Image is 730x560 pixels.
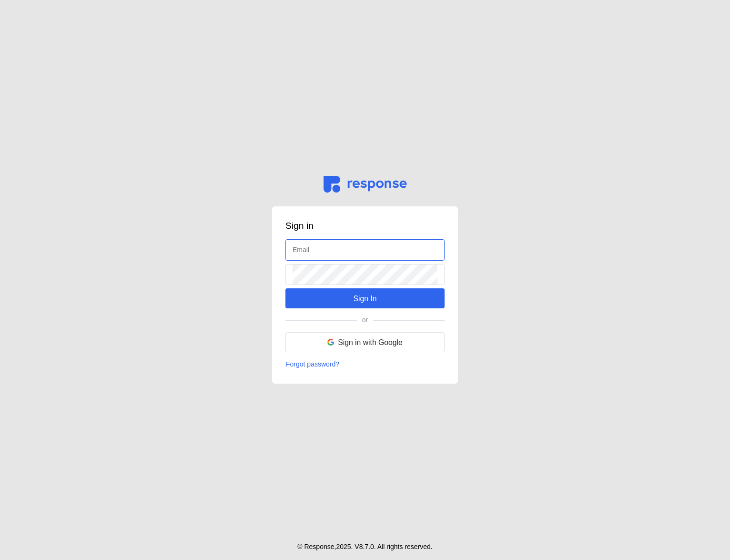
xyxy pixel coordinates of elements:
button: Sign In [285,288,445,308]
p: Sign in with Google [338,336,403,348]
button: Sign in with Google [285,332,445,352]
p: or [362,315,368,326]
img: svg%3e [324,176,407,193]
h3: Sign in [285,220,445,233]
p: Sign In [353,293,376,305]
p: Forgot password? [286,359,339,370]
input: Email [293,240,437,260]
button: Forgot password? [285,359,340,370]
p: © Response, 2025 . V 8.7.0 . All rights reserved. [297,542,433,552]
img: svg%3e [327,339,334,346]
